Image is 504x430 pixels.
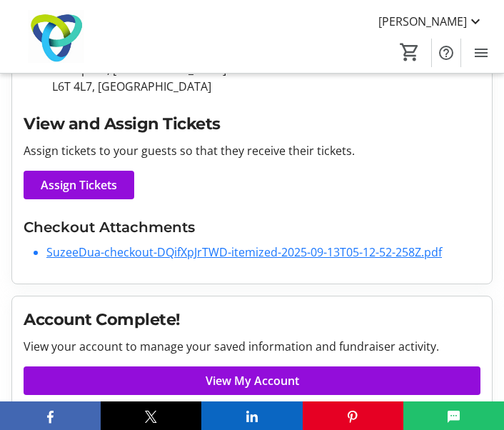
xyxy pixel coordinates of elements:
[24,142,480,159] p: Assign tickets to your guests so that they receive their tickets.
[201,401,302,430] button: LinkedIn
[403,401,504,430] button: SMS
[467,39,495,67] button: Menu
[24,171,134,199] a: Assign Tickets
[24,338,480,355] p: View your account to manage your saved information and fundraiser activity.
[101,401,201,430] button: X
[41,176,117,194] span: Assign Tickets
[397,39,423,65] button: Cart
[46,244,442,260] a: SuzeeDua-checkout-DQifXpJrTWD-itemized-2025-09-13T05-12-52-258Z.pdf
[303,401,403,430] button: Pinterest
[206,372,299,389] span: View My Account
[9,10,104,64] img: Trillium Health Partners Foundation's Logo
[24,366,480,395] a: View My Account
[24,216,480,238] h3: Checkout Attachments
[367,10,495,33] button: [PERSON_NAME]
[432,39,460,67] button: Help
[24,112,480,136] h2: View and Assign Tickets
[378,13,467,30] span: [PERSON_NAME]
[24,308,480,332] h2: Account Complete!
